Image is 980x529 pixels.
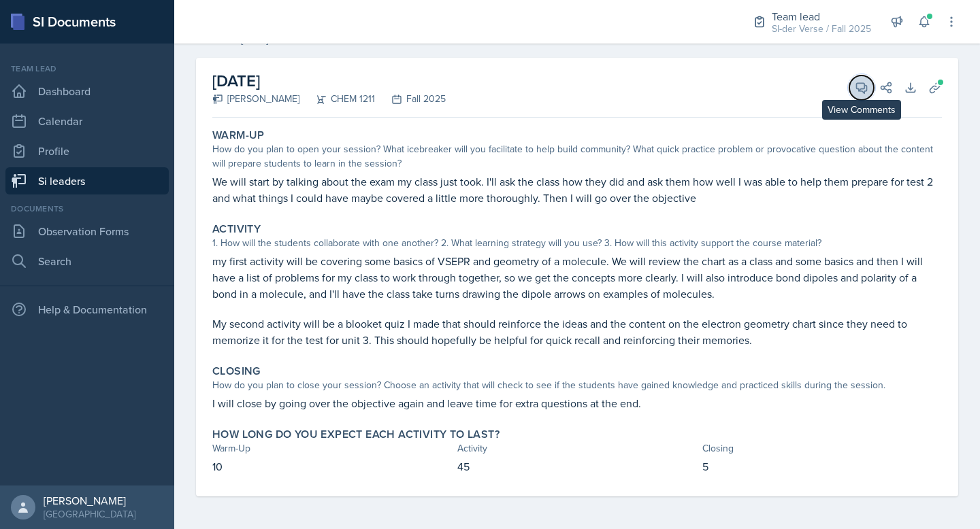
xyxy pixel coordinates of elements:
button: View Comments [849,75,874,100]
h2: [DATE] [212,69,446,93]
div: Fall 2025 [375,92,446,106]
label: Activity [212,222,261,236]
p: I will close by going over the objective again and leave time for extra questions at the end. [212,395,942,411]
p: We will start by talking about the exam my class just took. I'll ask the class how they did and a... [212,173,942,206]
div: Team lead [5,63,169,75]
a: Profile [5,137,169,165]
div: [PERSON_NAME] [44,494,135,507]
div: 1. How will the students collaborate with one another? 2. What learning strategy will you use? 3.... [212,236,942,250]
label: How long do you expect each activity to last? [212,428,500,441]
label: Warm-Up [212,129,265,142]
div: [GEOGRAPHIC_DATA] [44,507,135,521]
div: SI-der Verse / Fall 2025 [772,22,871,36]
div: How do you plan to close your session? Choose an activity that will check to see if the students ... [212,378,942,392]
p: My second activity will be a blooket quiz I made that should reinforce the ideas and the content ... [212,315,942,348]
div: [PERSON_NAME] [212,92,299,106]
a: Calendar [5,107,169,135]
label: Closing [212,364,261,378]
a: Observation Forms [5,218,169,245]
div: How do you plan to open your session? What icebreaker will you facilitate to help build community... [212,142,942,171]
a: Search [5,248,169,275]
p: my first activity will be covering some basics of VSEPR and geometry of a molecule. We will revie... [212,253,942,302]
div: Warm-Up [212,441,452,456]
div: Closing [702,441,942,456]
div: Documents [5,203,169,215]
div: Activity [457,441,697,456]
div: Help & Documentation [5,296,169,323]
p: 10 [212,458,452,475]
p: 45 [457,458,697,475]
div: Team lead [772,8,871,24]
a: Dashboard [5,78,169,105]
div: CHEM 1211 [299,92,375,106]
a: Si leaders [5,167,169,194]
p: 5 [702,458,942,475]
